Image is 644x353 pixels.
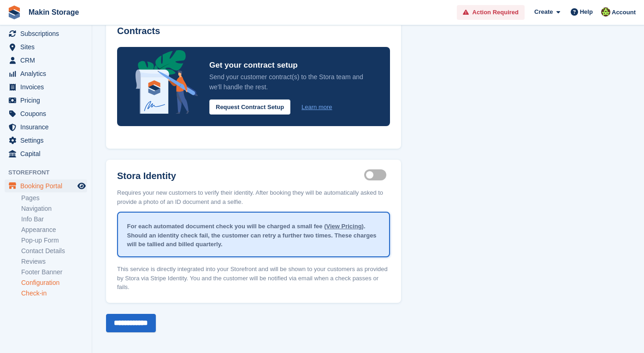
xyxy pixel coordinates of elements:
a: Configuration [21,278,87,287]
a: Reviews [21,257,87,266]
a: menu [5,94,87,107]
a: View Pricing [326,223,362,230]
img: stora-icon-8386f47178a22dfd0bd8f6a31ec36ba5ce8667c1dd55bd0f319d3a0aa187defe.svg [7,6,21,19]
span: Pricing [20,94,76,107]
a: Makin Storage [25,5,83,20]
label: Stora Identity [117,171,364,181]
img: Makin Storage Team [601,7,610,17]
a: menu [5,27,87,40]
a: Pages [21,194,87,203]
a: Navigation [21,204,87,213]
p: Get your contract setup [209,58,372,72]
p: Send your customer contract(s) to the Stora team and we'll handle the rest. [209,72,372,92]
a: menu [5,41,87,53]
a: Check-in [21,289,87,298]
a: menu [5,179,87,192]
span: Create [534,7,553,17]
a: Pop-up Form [21,236,87,245]
a: Learn more [301,103,332,112]
span: CRM [20,54,76,67]
span: Storefront [8,168,92,177]
a: menu [5,121,87,133]
p: This service is directly integrated into your Storefront and will be shown to your customers as p... [117,259,390,292]
a: Info Bar [21,215,87,224]
button: Request Contract Setup [209,99,290,115]
a: Footer Banner [21,268,87,277]
span: Account [612,8,636,17]
a: menu [5,134,87,147]
a: menu [5,54,87,67]
p: Requires your new customers to verify their identity. After booking they will be automatically as... [117,183,390,206]
label: Identity proof enabled [364,174,390,176]
span: Action Required [473,8,519,17]
span: Settings [20,134,76,147]
a: Appearance [21,226,87,234]
span: Subscriptions [20,27,76,40]
span: Booking Portal [20,179,76,192]
a: menu [5,107,87,120]
span: Help [580,7,593,17]
span: Capital [20,147,76,160]
span: Invoices [20,81,76,93]
img: integrated-contracts-announcement-icon-4bcc16208f3049d2eff6d38435ce2bd7c70663ee5dfbe56b0d99acac82... [136,50,198,114]
div: For each automated document check you will be charged a small fee ( ). Should an identity check f... [118,214,389,256]
a: Contact Details [21,247,87,255]
a: Action Required [457,5,525,20]
a: menu [5,67,87,80]
span: Sites [20,41,76,53]
span: Coupons [20,107,76,120]
span: Analytics [20,67,76,80]
h3: Contracts [117,26,390,36]
a: menu [5,81,87,93]
a: Preview store [76,180,87,191]
span: Insurance [20,121,76,133]
a: menu [5,147,87,160]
